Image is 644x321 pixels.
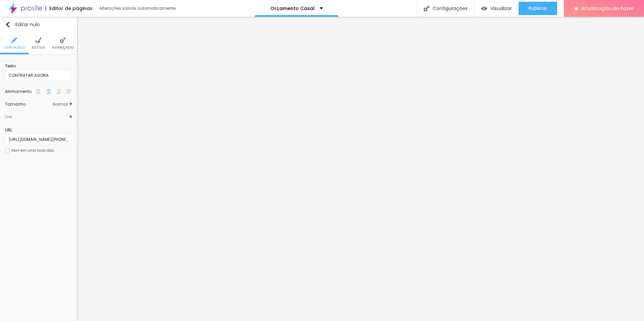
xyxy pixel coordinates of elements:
font: Editor de páginas [49,5,93,12]
font: Estilo [32,45,45,50]
font: Alinhamento [5,89,32,94]
font: URL [5,127,12,133]
font: Link [5,114,12,119]
img: paragraph-right-align.svg [56,89,61,94]
img: view-1.svg [481,6,487,11]
font: Orçamento Casal [270,5,315,12]
font: Avançado [52,45,73,50]
img: paragraph-justified-align.svg [66,89,71,94]
img: paragraph-center-align.svg [46,89,51,94]
img: paragraph-left-align.svg [36,89,41,94]
font: Tamanho [5,101,26,107]
img: Ícone [60,37,66,43]
img: Ícone [5,22,10,27]
button: Visualizar [475,2,519,15]
font: Normal [53,101,68,107]
img: Ícone [424,6,429,11]
font: Atualização do Fazer [581,5,634,12]
font: Configurações [433,5,468,12]
img: Ícone [35,37,41,43]
font: Publicar [529,5,547,12]
font: Alterações salvas automaticamente [99,5,175,11]
button: Publicar [519,2,557,15]
font: Texto [5,63,16,69]
img: Ícone [11,37,17,43]
font: Editar nulo [15,21,40,28]
font: Visualizar [490,5,512,12]
img: Ícone [69,115,72,118]
div: ÍconeLink [5,110,72,124]
font: Abrir em uma nova aba [11,148,54,153]
iframe: Editor [77,17,644,321]
font: Conteúdo [4,45,25,50]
